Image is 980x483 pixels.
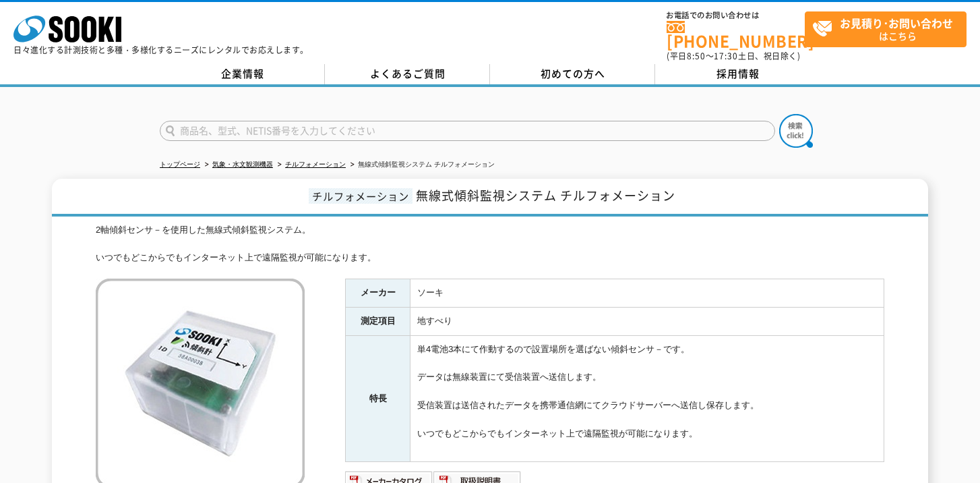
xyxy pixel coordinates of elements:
[667,21,805,49] a: [PHONE_NUMBER]
[490,64,655,84] a: 初めての方へ
[714,50,738,62] span: 17:30
[779,114,813,148] img: btn_search.png
[812,12,966,46] span: はこちら
[667,11,805,20] span: お電話でのお問い合わせは
[348,158,495,172] li: 無線式傾斜監視システム チルフォメーション
[805,11,967,47] a: お見積り･お問い合わせはこちら
[212,161,273,168] a: 気象・水文観測機器
[160,121,775,141] input: 商品名、型式、NETIS番号を入力してください
[96,223,884,265] div: 2軸傾斜センサ－を使用した無線式傾斜監視システム。 いつでもどこからでもインターネット上で遠隔監視が可能になります。
[410,279,884,308] td: ソーキ
[285,161,346,168] a: チルフォメーション
[840,15,953,31] strong: お見積り･お問い合わせ
[309,188,412,204] span: チルフォメーション
[346,308,410,336] th: 測定項目
[410,308,884,336] td: 地すべり
[655,64,820,84] a: 採用情報
[667,50,800,62] span: (平日 ～ 土日、祝日除く)
[541,66,605,81] span: 初めての方へ
[325,64,490,84] a: よくあるご質問
[410,335,884,461] td: 単4電池3本にて作動するので設置場所を選ばない傾斜センサ－です。 データは無線装置にて受信装置へ送信します。 受信装置は送信されたデータを携帯通信網にてクラウドサーバーへ送信し保存します。 いつ...
[13,46,309,54] p: 日々進化する計測技術と多種・多様化するニーズにレンタルでお応えします。
[160,64,325,84] a: 企業情報
[687,50,706,62] span: 8:50
[160,161,200,168] a: トップページ
[346,335,410,461] th: 特長
[346,279,410,308] th: メーカー
[416,186,675,204] span: 無線式傾斜監視システム チルフォメーション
